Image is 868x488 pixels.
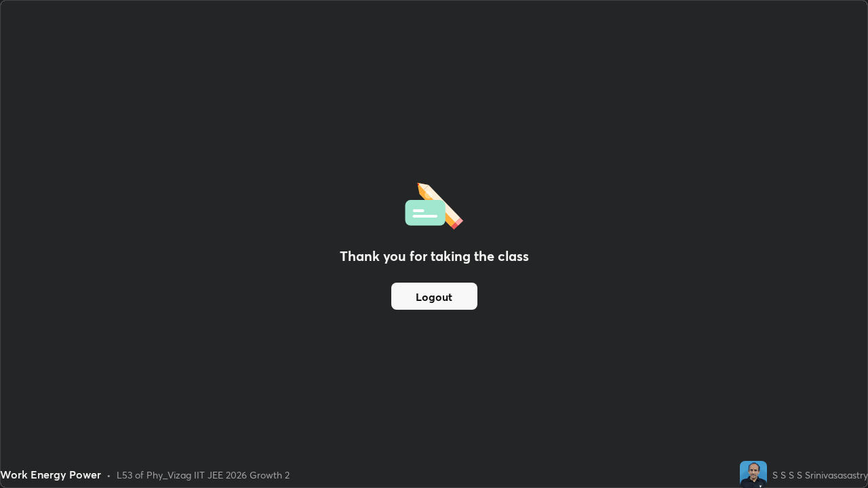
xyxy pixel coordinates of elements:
[117,468,290,482] div: L53 of Phy_Vizag IIT JEE 2026 Growth 2
[740,461,767,488] img: db7463c15c9c462fb0e001d81a527131.jpg
[340,246,529,266] h2: Thank you for taking the class
[106,468,111,482] div: •
[405,178,463,230] img: offlineFeedback.1438e8b3.svg
[391,283,477,310] button: Logout
[772,468,868,482] div: S S S S Srinivasasastry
